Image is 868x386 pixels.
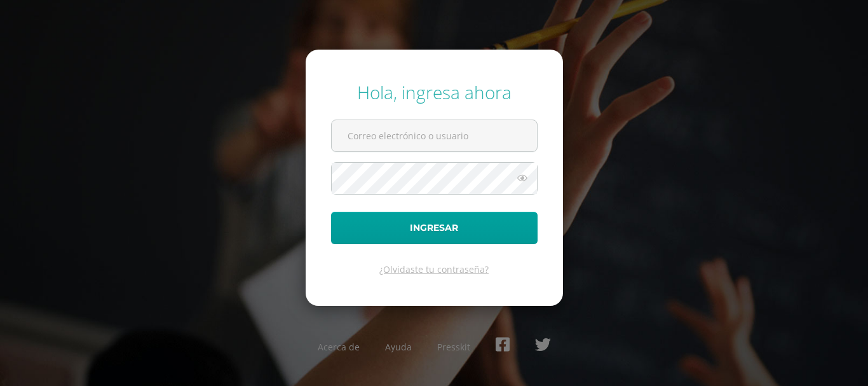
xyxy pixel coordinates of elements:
[379,263,489,275] a: ¿Olvidaste tu contraseña?
[318,341,360,353] a: Acerca de
[331,212,538,244] button: Ingresar
[332,120,537,151] input: Correo electrónico o usuario
[437,341,470,353] a: Presskit
[331,80,538,104] div: Hola, ingresa ahora
[385,341,412,353] a: Ayuda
